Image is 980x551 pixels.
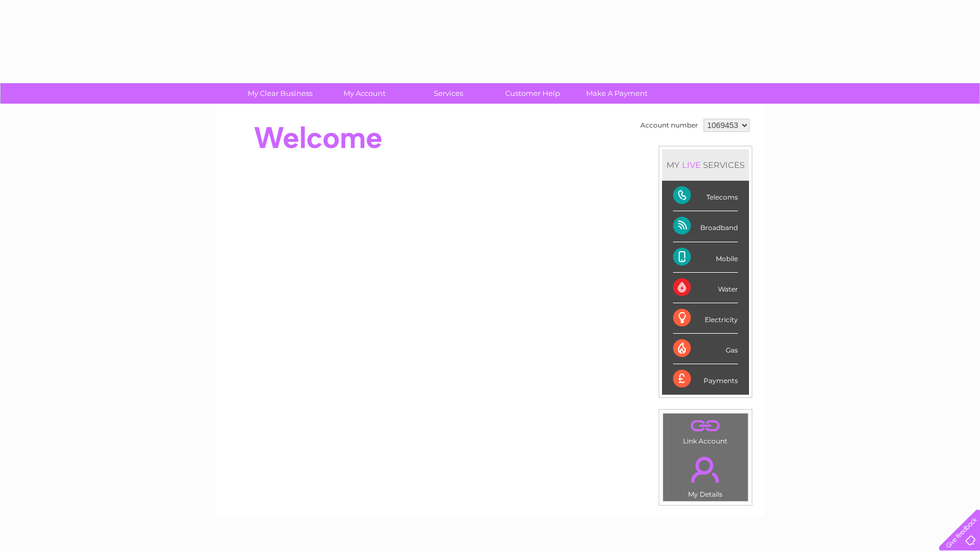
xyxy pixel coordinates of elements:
[673,364,738,394] div: Payments
[673,181,738,211] div: Telecoms
[673,242,738,273] div: Mobile
[673,303,738,334] div: Electricity
[666,416,745,436] a: .
[673,211,738,242] div: Broadband
[680,160,703,170] div: LIVE
[662,149,749,181] div: MY SERVICES
[663,447,748,502] td: My Details
[234,83,326,104] a: My Clear Business
[663,413,748,448] td: Link Account
[673,273,738,303] div: Water
[487,83,578,104] a: Customer Help
[403,83,494,104] a: Services
[673,334,738,364] div: Gas
[571,83,663,104] a: Make A Payment
[319,83,410,104] a: My Account
[666,450,745,489] a: .
[638,116,701,135] td: Account number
